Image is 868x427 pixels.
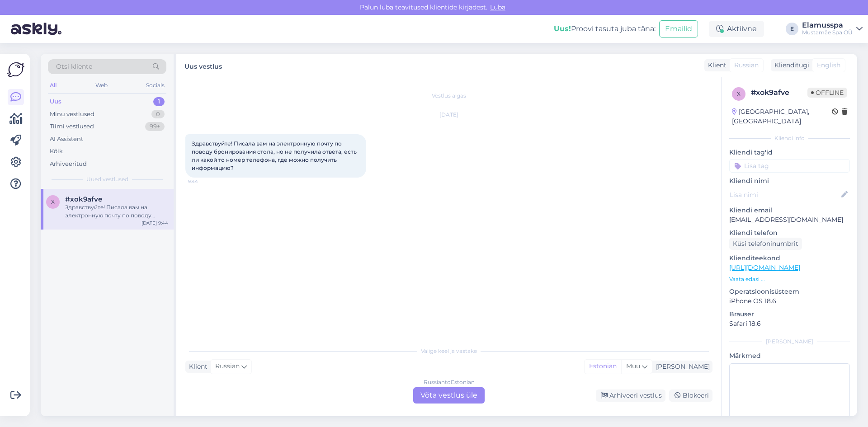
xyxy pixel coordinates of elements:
div: [GEOGRAPHIC_DATA], [GEOGRAPHIC_DATA] [732,107,832,126]
div: Kõik [50,147,63,156]
input: Lisa nimi [730,190,840,200]
div: All [48,80,58,91]
span: Russian [215,361,240,371]
div: Minu vestlused [50,110,94,119]
p: Safari 18.6 [729,319,850,328]
div: Vestlus algas [185,92,712,100]
div: Võta vestlus üle [413,387,485,404]
div: Valige keel ja vastake [185,347,712,355]
p: Kliendi telefon [729,228,850,238]
input: Lisa tag [729,159,850,173]
span: Uued vestlused [86,175,128,183]
div: 0 [151,110,165,119]
span: Russian [734,61,759,70]
div: Tiimi vestlused [50,122,94,131]
p: Vaata edasi ... [729,275,850,283]
div: AI Assistent [50,135,83,144]
div: Kliendi info [729,134,850,142]
div: Socials [144,80,166,91]
div: 99+ [145,122,165,131]
a: [URL][DOMAIN_NAME] [729,263,800,272]
span: Otsi kliente [56,62,92,71]
p: Operatsioonisüsteem [729,287,850,296]
span: x [51,198,55,205]
span: Luba [487,3,508,11]
div: Estonian [585,360,621,373]
div: Russian to Estonian [424,378,475,386]
div: Küsi telefoninumbrit [729,238,802,250]
div: Здравствуйте! Писала вам на электронную почту по поводу бронирования стола, но не получила ответа... [65,203,168,220]
span: Muu [626,362,640,370]
div: Klient [185,362,208,371]
div: Klienditugi [771,61,809,70]
div: Uus [50,97,61,106]
div: [DATE] 9:44 [142,220,168,226]
div: [PERSON_NAME] [652,362,710,371]
span: Здравствуйте! Писала вам на электронную почту по поводу бронирования стола, но не получила ответа... [192,140,358,171]
div: [PERSON_NAME] [729,338,850,346]
div: # xok9afve [751,87,807,98]
b: Uus! [554,24,571,33]
img: Askly Logo [7,61,24,78]
div: E [786,23,798,35]
a: ElamusspaMustamäe Spa OÜ [802,22,863,36]
p: iPhone OS 18.6 [729,296,850,306]
span: #xok9afve [65,195,102,203]
div: Elamusspa [802,22,853,29]
div: Klient [704,61,726,70]
div: Blokeeri [669,389,712,402]
span: x [737,90,741,97]
p: Kliendi email [729,206,850,215]
div: Aktiivne [709,21,764,37]
div: Web [94,80,109,91]
span: Offline [807,88,847,98]
div: Proovi tasuta juba täna: [554,23,656,34]
p: Kliendi tag'id [729,148,850,157]
p: Märkmed [729,351,850,361]
p: [EMAIL_ADDRESS][DOMAIN_NAME] [729,215,850,225]
div: Arhiveeri vestlus [596,389,665,402]
span: English [817,61,840,70]
p: Brauser [729,310,850,319]
div: [DATE] [185,111,712,119]
button: Emailid [659,20,698,38]
div: Mustamäe Spa OÜ [802,29,853,36]
p: Kliendi nimi [729,176,850,186]
span: 9:44 [188,178,222,185]
div: 1 [153,97,165,106]
div: Arhiveeritud [50,160,87,169]
label: Uus vestlus [184,59,222,71]
p: Klienditeekond [729,253,850,263]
